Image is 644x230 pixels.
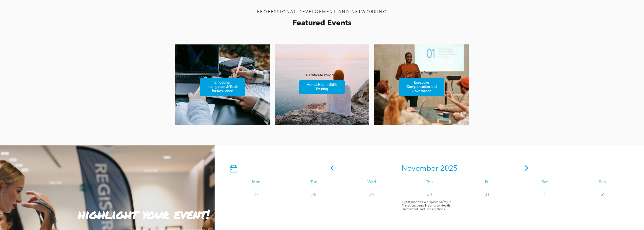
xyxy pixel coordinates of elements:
span: Executive Compensation and Governance [400,78,444,96]
p: 1 [540,190,549,199]
div: Sun [574,180,631,185]
a: Executive Compensation and Governance [399,78,444,96]
span: Emotional Intelligence & Tools for Resilience [200,78,244,96]
span: 2025 [440,165,458,172]
span: Featured Events [293,19,351,27]
p: 28 [309,190,318,199]
div: Fri [458,180,516,185]
a: Mental Health Skills Training [299,80,345,94]
div: Sat [516,180,574,185]
p: 30 [425,190,434,199]
p: 27 [252,190,261,199]
span: November [401,165,438,172]
div: Tue [285,180,343,185]
a: Emotional Intelligence & Tools for Resilience [200,78,245,96]
span: Alberta’s Workplace Safety in Transition: Legal Insights on Health, Harassment, and Investigations [402,201,451,211]
p: 2 [598,190,607,199]
div: Wed [343,180,401,185]
span: PROFESSIONAL DEVELOPMENT AND NETWORKING [257,10,387,14]
p: 29 [367,190,376,199]
span: 12pm [402,200,410,204]
div: Mon [227,180,285,185]
p: 31 [483,190,492,199]
div: Thu [401,180,458,185]
strong: highlight your event! [78,205,210,223]
span: Mental Health Skills Training [300,80,344,94]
